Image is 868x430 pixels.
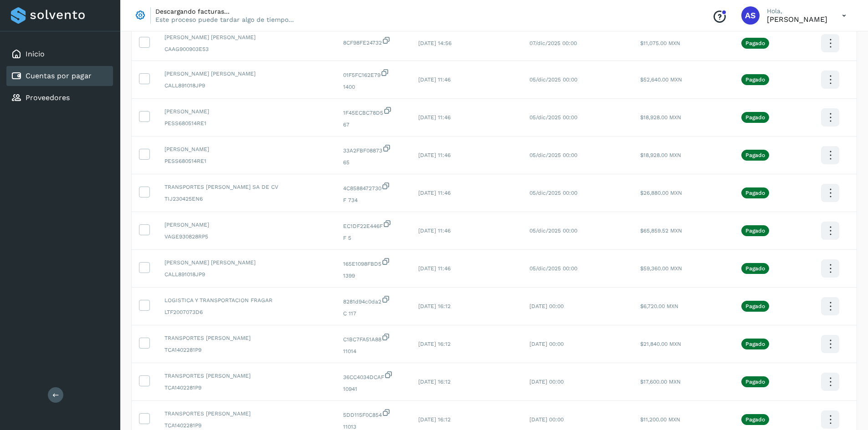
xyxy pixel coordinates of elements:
span: $11,200.00 MXN [640,416,680,423]
span: $21,840.00 MXN [640,341,681,347]
span: 10941 [343,385,404,393]
p: Pagado [745,114,765,121]
span: VAGE930828RP5 [164,233,329,241]
span: [DATE] 00:00 [529,341,564,347]
span: 165E1098FBD5 [343,257,404,268]
span: 01F5FC162E79 [343,68,404,79]
span: 05/dic/2025 00:00 [529,152,577,158]
span: [DATE] 14:56 [418,40,452,46]
span: 36CC4034DCAF [343,370,404,381]
span: CAAG900903E53 [164,45,329,53]
span: TRANSPORTES [PERSON_NAME] [164,372,329,380]
a: Cuentas por pagar [26,71,92,80]
span: [PERSON_NAME] [PERSON_NAME] [164,70,329,78]
span: TRANSPORTES [PERSON_NAME] [164,334,329,342]
span: $18,928.00 MXN [640,114,681,121]
p: Descargando facturas... [155,7,294,15]
span: 8CF98FE24732 [343,36,404,47]
span: [DATE] 16:12 [418,303,451,309]
span: 33A2FBF08873 [343,144,404,155]
span: $52,640.00 MXN [640,76,682,83]
span: $59,360.00 MXN [640,265,682,272]
span: 05/dic/2025 00:00 [529,190,577,196]
span: 67 [343,121,404,129]
a: Inicio [26,50,45,58]
span: $11,075.00 MXN [640,40,680,46]
div: Proveedores [6,88,113,108]
span: F 5 [343,234,404,242]
span: 05/dic/2025 00:00 [529,228,577,234]
span: PESS680514RE1 [164,119,329,127]
span: [PERSON_NAME] [PERSON_NAME] [164,33,329,41]
span: 05/dic/2025 00:00 [529,76,577,83]
span: [DATE] 11:46 [418,190,451,196]
p: Pagado [745,40,765,46]
span: $26,880.00 MXN [640,190,682,196]
span: [DATE] 16:12 [418,379,451,385]
p: Pagado [745,190,765,196]
p: Pagado [745,265,765,272]
span: 1F45ECBC78D5 [343,106,404,117]
span: C1BC7FA51A88 [343,333,404,344]
p: Pagado [745,76,765,83]
div: Cuentas por pagar [6,66,113,86]
p: Pagado [745,228,765,234]
span: $65,859.52 MXN [640,228,682,234]
span: TRANSPORTES [PERSON_NAME] SA DE CV [164,183,329,191]
span: [DATE] 00:00 [529,416,564,423]
div: Inicio [6,44,113,64]
span: TCA1402281P9 [164,384,329,392]
span: [DATE] 11:46 [418,114,451,121]
span: 4C8588472730 [343,182,404,192]
span: [PERSON_NAME] [164,107,329,116]
span: CALL891018JP9 [164,81,329,90]
span: 1399 [343,272,404,280]
p: Este proceso puede tardar algo de tiempo... [155,15,294,24]
p: Hola, [767,7,827,15]
span: [PERSON_NAME] [PERSON_NAME] [164,258,329,267]
span: [DATE] 16:12 [418,341,451,347]
span: [DATE] 11:46 [418,228,451,234]
p: Pagado [745,379,765,385]
span: 8281d94c0da2 [343,295,404,306]
span: F 734 [343,196,404,204]
span: TCA1402281P9 [164,421,329,430]
span: 05/dic/2025 00:00 [529,114,577,121]
span: [DATE] 16:12 [418,416,451,423]
span: 11014 [343,347,404,355]
span: [PERSON_NAME] [164,145,329,153]
span: TRANSPORTES [PERSON_NAME] [164,410,329,418]
p: Pagado [745,303,765,309]
span: LOGISTICA Y TRANSPORTACION FRAGAR [164,296,329,304]
span: $18,928.00 MXN [640,152,681,158]
span: [DATE] 11:46 [418,76,451,83]
span: [DATE] 11:46 [418,265,451,272]
span: [PERSON_NAME] [164,221,329,229]
p: Pagado [745,152,765,158]
span: [DATE] 11:46 [418,152,451,158]
p: Antonio Soto Torres [767,15,827,24]
span: C 117 [343,309,404,318]
span: [DATE] 00:00 [529,379,564,385]
span: 1400 [343,83,404,91]
a: Proveedores [26,93,70,102]
span: 05/dic/2025 00:00 [529,265,577,272]
span: 5DD115F0C854 [343,408,404,419]
span: CALL891018JP9 [164,270,329,278]
span: TCA1402281P9 [164,346,329,354]
span: TIJ230425EN6 [164,195,329,203]
span: EC1DF22E446F [343,219,404,230]
span: 07/dic/2025 00:00 [529,40,577,46]
span: [DATE] 00:00 [529,303,564,309]
span: PESS680514RE1 [164,157,329,165]
span: $17,600.00 MXN [640,379,681,385]
p: Pagado [745,416,765,423]
span: $6,720.00 MXN [640,303,678,309]
span: 65 [343,158,404,167]
span: LTF2007073D6 [164,308,329,316]
p: Pagado [745,341,765,347]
